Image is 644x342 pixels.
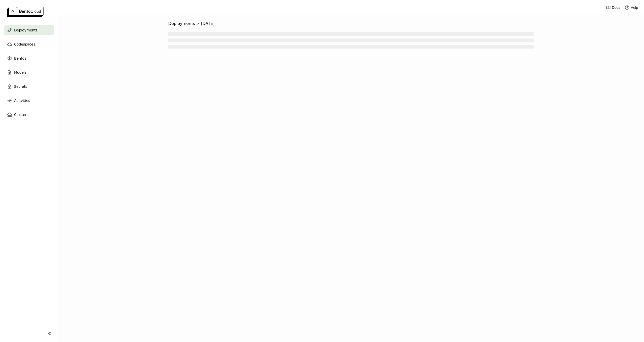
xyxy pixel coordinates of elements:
[195,21,201,26] span: >
[612,5,620,10] span: Docs
[168,21,195,26] span: Deployments
[14,41,35,47] span: Codespaces
[14,112,28,118] span: Clusters
[14,55,26,61] span: Bentos
[625,5,638,10] div: Help
[201,21,215,26] span: [DATE]
[4,67,54,77] a: Models
[14,27,37,33] span: Deployments
[168,21,534,26] nav: Breadcrumbs navigation
[4,96,54,106] a: Activities
[631,5,638,10] span: Help
[14,69,26,75] span: Models
[4,53,54,63] a: Bentos
[4,110,54,120] a: Clusters
[14,98,30,104] span: Activities
[4,81,54,92] a: Secrets
[606,5,620,10] a: Docs
[14,83,27,90] span: Secrets
[7,7,44,17] img: logo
